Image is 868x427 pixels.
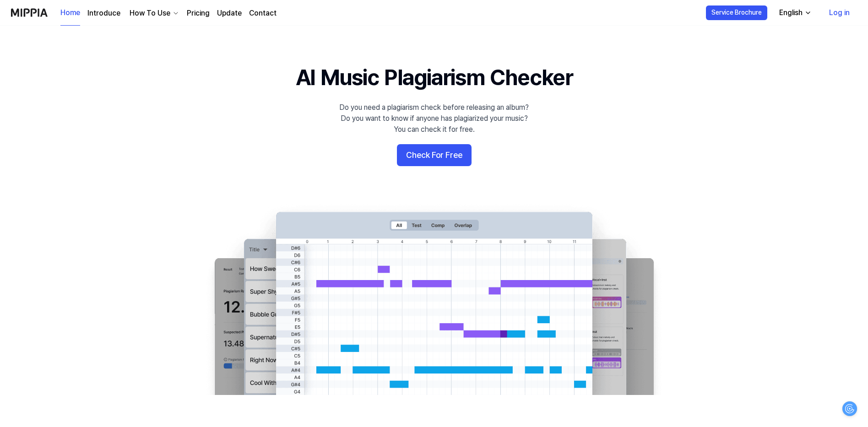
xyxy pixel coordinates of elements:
[60,0,80,26] a: Home
[296,62,573,93] h1: AI Music Plagiarism Checker
[397,144,472,166] button: Check For Free
[187,8,210,19] a: Pricing
[772,4,817,22] button: English
[706,5,767,20] button: Service Brochure
[339,102,529,135] div: Do you need a plagiarism check before releasing an album? Do you want to know if anyone has plagi...
[196,203,672,395] img: main Image
[128,8,179,19] button: How To Use
[777,7,804,18] div: English
[128,8,172,19] div: How To Use
[249,8,277,19] a: Contact
[217,8,242,19] a: Update
[87,8,120,19] a: Introduce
